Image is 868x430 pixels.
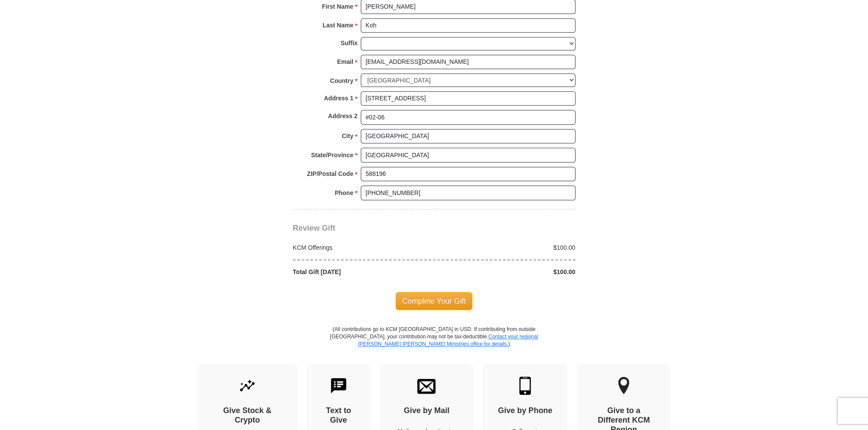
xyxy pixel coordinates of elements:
div: $100.00 [434,243,580,252]
div: $100.00 [434,268,580,276]
img: envelope.svg [417,377,436,395]
div: Total Gift [DATE] [288,268,434,276]
span: Review Gift [293,224,336,232]
img: text-to-give.svg [329,377,348,395]
span: Complete Your Gift [396,292,472,310]
div: KCM Offerings [288,243,434,252]
strong: Last Name [323,19,353,31]
p: (All contributions go to KCM [GEOGRAPHIC_DATA] in USD. If contributing from outside [GEOGRAPHIC_D... [330,326,539,364]
strong: Suffix [341,37,358,49]
strong: Phone [335,187,353,199]
strong: Address 1 [324,92,353,104]
h4: Text to Give [322,406,356,425]
img: mobile.svg [516,377,534,395]
strong: Country [330,75,353,87]
strong: Address 2 [328,110,358,122]
strong: First Name [322,0,353,13]
h4: Give Stock & Crypto [213,406,282,425]
img: give-by-stock.svg [238,377,256,395]
strong: State/Province [311,149,353,161]
strong: City [342,130,353,142]
img: other-region [618,377,630,395]
h4: Give by Mail [395,406,459,416]
strong: Email [337,56,353,68]
h4: Give by Phone [498,406,552,416]
strong: ZIP/Postal Code [307,168,353,180]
